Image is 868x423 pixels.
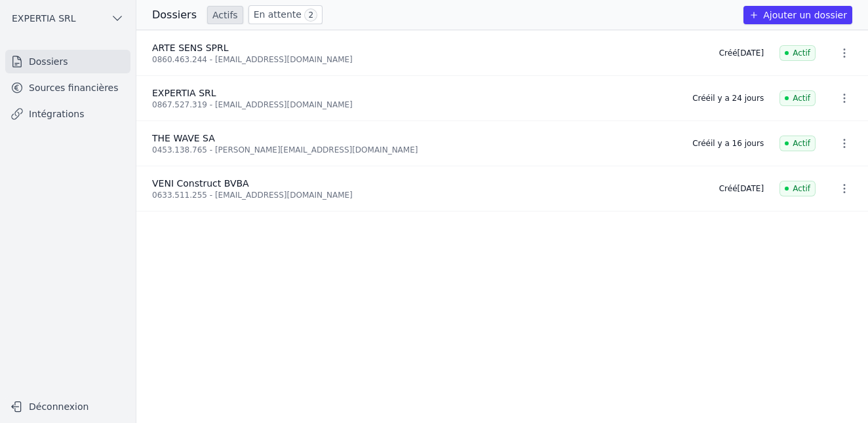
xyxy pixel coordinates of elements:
div: 0860.463.244 - [EMAIL_ADDRESS][DOMAIN_NAME] [152,54,703,65]
span: 2 [304,9,317,22]
div: Créé il y a 24 jours [692,93,764,103]
div: Créé il y a 16 jours [692,138,764,149]
a: En attente 2 [248,5,323,24]
a: Actifs [207,6,243,24]
a: Intégrations [5,102,130,126]
span: EXPERTIA SRL [12,12,76,25]
button: EXPERTIA SRL [5,8,130,29]
span: ARTE SENS SPRL [152,43,229,53]
a: Dossiers [5,50,130,73]
h3: Dossiers [152,7,197,23]
span: Actif [779,90,816,106]
div: 0633.511.255 - [EMAIL_ADDRESS][DOMAIN_NAME] [152,190,703,200]
span: VENI Construct BVBA [152,178,249,189]
button: Ajouter un dossier [743,6,852,24]
span: THE WAVE SA [152,133,215,143]
div: 0453.138.765 - [PERSON_NAME][EMAIL_ADDRESS][DOMAIN_NAME] [152,145,677,155]
span: Actif [779,136,816,151]
a: Sources financières [5,76,130,100]
div: 0867.527.319 - [EMAIL_ADDRESS][DOMAIN_NAME] [152,100,677,110]
span: EXPERTIA SRL [152,88,216,98]
div: Créé [DATE] [719,48,764,58]
button: Déconnexion [5,396,130,417]
div: Créé [DATE] [719,183,764,194]
span: Actif [779,45,816,61]
span: Actif [779,181,816,196]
